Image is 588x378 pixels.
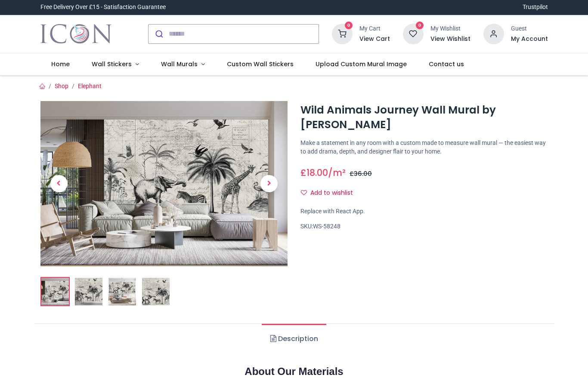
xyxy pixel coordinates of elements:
[92,60,132,68] span: Wall Stickers
[40,22,111,46] img: Icon Wall Stickers
[430,25,470,33] div: My Wishlist
[523,3,548,12] a: Trustpilot
[359,25,390,33] div: My Cart
[161,60,198,68] span: Wall Murals
[300,186,360,200] button: Add to wishlistAdd to wishlist
[108,278,136,305] img: WS-58248-03
[251,126,288,242] a: Next
[306,166,328,179] span: 18.00
[260,175,278,192] span: Next
[227,60,294,68] span: Custom Wall Stickers
[40,101,288,267] img: Wild Animals Journey Wall Mural by Andrea Haase
[50,175,68,192] span: Previous
[316,60,407,68] span: Upload Custom Mural Image
[403,30,424,37] a: 0
[430,35,470,43] a: View Wishlist
[359,35,390,43] a: View Cart
[40,126,77,242] a: Previous
[300,166,328,179] span: £
[350,169,372,178] span: £
[511,35,548,43] a: My Account
[75,278,102,305] img: WS-58248-02
[262,324,326,354] a: Description
[41,278,69,305] img: Wild Animals Journey Wall Mural by Andrea Haase
[511,25,548,33] div: Guest
[40,3,166,12] div: Free Delivery Over £15 - Satisfaction Guarantee
[142,278,170,305] img: WS-58248-04
[328,166,346,179] span: /m²
[300,139,548,156] p: Make a statement in any room with a custom made to measure wall mural — the easiest way to add dr...
[149,25,169,43] button: Submit
[300,207,548,216] div: Replace with React App.
[300,103,548,132] h1: Wild Animals Journey Wall Mural by [PERSON_NAME]
[429,60,464,68] span: Contact us
[51,60,70,68] span: Home
[300,222,548,231] div: SKU:
[40,22,111,46] a: Logo of Icon Wall Stickers
[354,169,372,178] span: 36.00
[150,53,216,76] a: Wall Murals
[313,223,340,230] span: WS-58248
[55,83,68,89] a: Shop
[301,190,307,196] i: Add to wishlist
[345,22,353,30] sup: 0
[332,30,353,37] a: 0
[78,83,102,89] a: Elephant
[81,53,150,76] a: Wall Stickers
[416,22,424,30] sup: 0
